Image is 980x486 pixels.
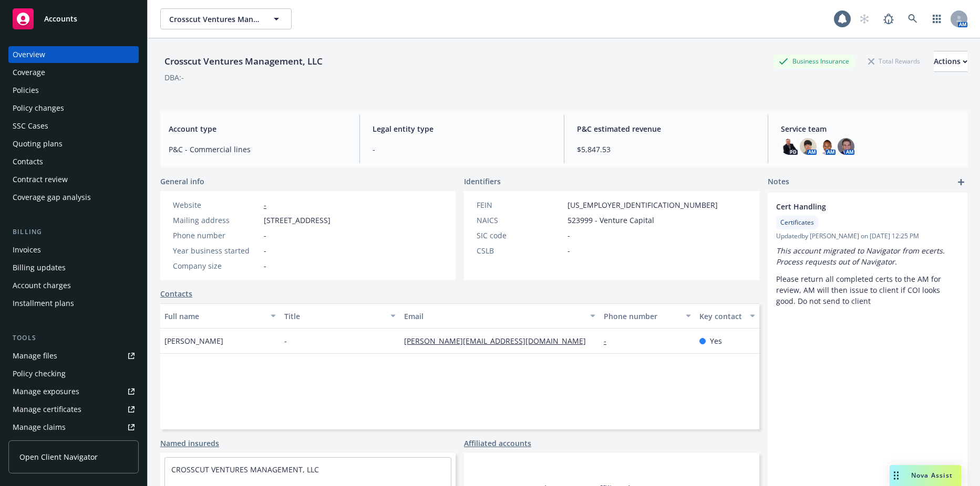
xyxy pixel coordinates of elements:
[568,230,570,241] span: -
[890,465,903,486] div: Drag to move
[477,245,563,256] div: CSLB
[164,72,184,83] div: DBA: -
[160,176,204,187] span: General info
[173,215,260,226] div: Mailing address
[164,335,223,346] span: [PERSON_NAME]
[13,135,63,152] div: Quoting plans
[404,336,594,346] a: [PERSON_NAME][EMAIL_ADDRESS][DOMAIN_NAME]
[400,303,600,329] button: Email
[13,241,41,258] div: Invoices
[173,245,260,256] div: Year business started
[838,138,854,155] img: photo
[13,419,66,436] div: Manage claims
[8,295,139,312] a: Installment plans
[568,215,654,226] span: 523999 - Venture Capital
[577,144,755,155] span: $5,847.53
[819,138,835,155] img: photo
[173,230,260,241] div: Phone number
[8,241,139,258] a: Invoices
[781,123,959,134] span: Service team
[160,303,280,329] button: Full name
[169,144,347,155] span: P&C - Commercial lines
[8,64,139,81] a: Coverage
[780,218,814,227] span: Certificates
[926,8,947,29] a: Switch app
[13,118,48,134] div: SSC Cases
[8,189,139,206] a: Coverage gap analysis
[13,365,66,382] div: Policy checking
[600,303,695,329] button: Phone number
[695,303,759,329] button: Key contact
[890,465,961,486] button: Nova Assist
[800,138,817,155] img: photo
[13,100,64,117] div: Policy changes
[19,451,98,462] span: Open Client Navigator
[8,419,139,436] a: Manage claims
[464,176,501,187] span: Identifiers
[13,277,71,294] div: Account charges
[577,123,755,134] span: P&C estimated revenue
[284,311,384,322] div: Title
[171,464,319,474] a: CROSSCUT VENTURES MANAGEMENT, LLC
[776,201,932,212] span: Cert Handling
[768,176,789,188] span: Notes
[8,333,139,343] div: Tools
[604,311,679,322] div: Phone number
[44,15,77,23] span: Accounts
[13,383,79,400] div: Manage exposures
[280,303,400,329] button: Title
[13,189,91,206] div: Coverage gap analysis
[8,383,139,400] span: Manage exposures
[781,138,798,155] img: photo
[264,245,266,256] span: -
[13,171,68,188] div: Contract review
[160,55,327,68] div: Crosscut Ventures Management, LLC
[8,259,139,276] a: Billing updates
[477,215,563,226] div: NAICS
[934,51,967,71] div: Actions
[8,153,139,170] a: Contacts
[8,135,139,152] a: Quoting plans
[776,231,959,241] span: Updated by [PERSON_NAME] on [DATE] 12:25 PM
[160,288,192,299] a: Contacts
[8,365,139,382] a: Policy checking
[776,246,947,267] em: This account migrated to Navigator from ecerts. Process requests out of Navigator.
[13,401,81,418] div: Manage certificates
[568,245,570,256] span: -
[264,260,266,271] span: -
[13,64,45,81] div: Coverage
[160,8,292,29] button: Crosscut Ventures Management, LLC
[13,46,45,63] div: Overview
[13,153,43,170] div: Contacts
[8,171,139,188] a: Contract review
[854,8,875,29] a: Start snowing
[164,311,264,322] div: Full name
[878,8,899,29] a: Report a Bug
[264,200,266,210] a: -
[776,273,959,307] p: Please return all completed certs to the AM for review, AM will then issue to client if COI looks...
[699,311,744,322] div: Key contact
[8,4,139,34] a: Accounts
[160,438,219,449] a: Named insureds
[464,438,531,449] a: Affiliated accounts
[13,347,57,364] div: Manage files
[13,82,39,99] div: Policies
[173,199,260,210] div: Website
[264,215,331,226] span: [STREET_ADDRESS]
[13,295,74,312] div: Installment plans
[768,193,967,315] div: Cert HandlingCertificatesUpdatedby [PERSON_NAME] on [DATE] 12:25 PMThis account migrated to Navig...
[902,8,923,29] a: Search
[863,55,925,68] div: Total Rewards
[8,401,139,418] a: Manage certificates
[404,311,584,322] div: Email
[169,14,260,25] span: Crosscut Ventures Management, LLC
[173,260,260,271] div: Company size
[8,277,139,294] a: Account charges
[773,55,854,68] div: Business Insurance
[911,471,953,480] span: Nova Assist
[8,46,139,63] a: Overview
[8,118,139,134] a: SSC Cases
[13,259,66,276] div: Billing updates
[8,82,139,99] a: Policies
[373,123,551,134] span: Legal entity type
